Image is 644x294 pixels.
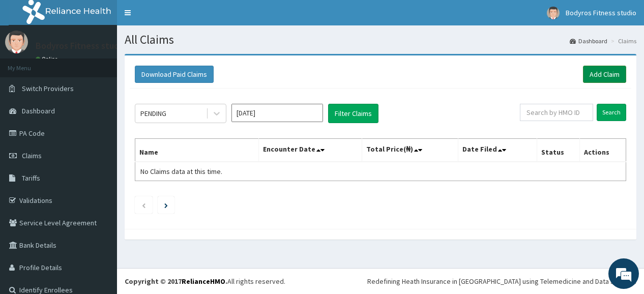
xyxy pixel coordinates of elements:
span: Switch Providers [22,84,74,93]
input: Search by HMO ID [520,104,593,121]
th: Encounter Date [259,139,362,162]
a: Online [36,55,60,63]
th: Total Price(₦) [362,139,458,162]
p: Bodyros Fitness studio [36,41,126,50]
a: Next page [164,200,168,210]
li: Claims [608,37,636,45]
span: Dashboard [22,106,55,115]
a: Add Claim [583,66,626,83]
input: Search [597,104,626,121]
span: Claims [22,151,42,160]
a: Dashboard [570,37,607,45]
th: Status [537,139,580,162]
img: User Image [547,7,560,19]
strong: Copyright © 2017 . [125,277,227,286]
span: Tariffs [22,173,40,183]
div: Redefining Heath Insurance in [GEOGRAPHIC_DATA] using Telemedicine and Data Science! [367,276,636,286]
th: Date Filed [458,139,537,162]
h1: All Claims [125,33,636,46]
a: RelianceHMO [182,277,225,286]
div: PENDING [140,108,166,119]
input: Select Month and Year [231,104,323,122]
span: Bodyros Fitness studio [566,8,636,17]
img: User Image [5,31,28,53]
th: Actions [580,139,626,162]
span: No Claims data at this time. [140,167,222,176]
button: Filter Claims [328,104,378,123]
th: Name [135,139,259,162]
button: Download Paid Claims [135,66,214,83]
a: Previous page [141,200,146,210]
footer: All rights reserved. [117,268,644,294]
